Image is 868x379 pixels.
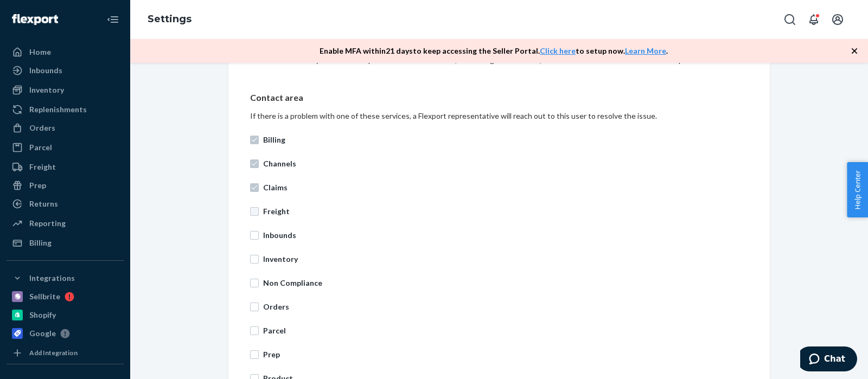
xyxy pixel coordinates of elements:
a: Learn More [625,46,666,55]
p: Channels [263,158,748,169]
input: Channels [250,159,259,168]
a: Settings [148,13,192,25]
button: Open account menu [827,9,848,30]
a: Home [7,43,124,61]
a: Google [7,325,124,342]
div: Billing [29,237,52,248]
input: Orders [250,303,259,311]
p: Parcel [263,325,748,336]
p: Orders [263,301,748,312]
div: Google [29,328,56,339]
a: Reporting [7,215,124,232]
input: Non Compliance [250,279,259,287]
input: Parcel [250,326,259,335]
button: Integrations [7,269,124,287]
a: Orders [7,119,124,137]
div: Add Integration [29,348,78,357]
img: Flexport logo [12,14,58,25]
div: Returns [29,198,58,209]
button: Open notifications [803,9,825,30]
p: Claims [263,182,748,193]
div: If there is a problem with one of these services, a Flexport representative will reach out to thi... [250,111,748,121]
div: Inbounds [29,65,62,76]
div: Prep [29,180,46,191]
p: Prep [263,349,748,360]
a: Click here [540,46,576,55]
p: Inbounds [263,230,748,241]
a: Shopify [7,306,124,324]
ol: breadcrumbs [139,4,200,35]
input: Inbounds [250,231,259,240]
input: Inventory [250,255,259,264]
div: Shopify [29,310,56,320]
input: Claims [250,183,259,192]
div: Inventory [29,85,64,95]
p: Billing [263,134,748,145]
a: Inbounds [7,62,124,79]
a: Freight [7,158,124,176]
div: Sellbrite [29,291,60,302]
div: Reporting [29,218,66,229]
input: Prep [250,350,259,359]
a: Replenishments [7,101,124,118]
div: Replenishments [29,104,87,115]
button: Open Search Box [779,9,801,30]
button: Close Navigation [102,9,124,30]
a: Add Integration [7,346,124,359]
a: Billing [7,234,124,252]
a: Returns [7,195,124,213]
a: Inventory [7,81,124,99]
input: Freight [250,207,259,216]
button: Help Center [847,162,868,217]
a: Prep [7,177,124,194]
div: Freight [29,162,56,172]
p: Enable MFA within 21 days to keep accessing the Seller Portal. to setup now. . [320,46,668,56]
iframe: Opens a widget where you can chat to one of our agents [800,346,857,374]
p: Contact area [250,92,748,104]
input: Billing [250,136,259,144]
a: Parcel [7,139,124,156]
a: Sellbrite [7,288,124,305]
p: Non Compliance [263,278,748,288]
p: Freight [263,206,748,217]
p: Inventory [263,254,748,265]
div: Integrations [29,273,75,284]
div: Parcel [29,142,52,153]
div: Home [29,47,51,57]
div: Orders [29,123,55,133]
